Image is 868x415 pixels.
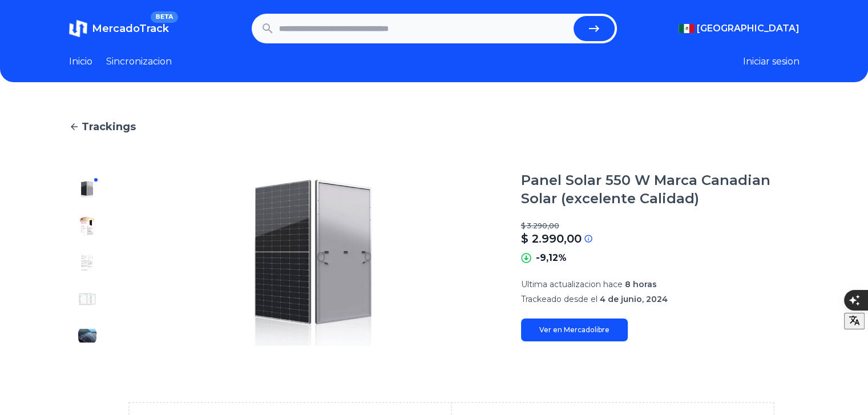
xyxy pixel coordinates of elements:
span: [GEOGRAPHIC_DATA] [697,22,800,35]
span: BETA [151,11,177,23]
a: MercadoTrackBETA [69,19,169,38]
a: Trackings [69,119,800,135]
a: Inicio [69,55,92,69]
span: 8 horas [625,279,657,289]
p: -9,12% [536,251,567,265]
a: Sincronizacion [106,55,172,69]
button: [GEOGRAPHIC_DATA] [679,22,800,35]
span: Trackings [82,119,136,135]
img: Panel Solar 550 W Marca Canadian Solar (excelente Calidad) [78,253,96,272]
img: Panel Solar 550 W Marca Canadian Solar (excelente Calidad) [78,327,96,345]
p: $ 3.290,00 [521,221,800,231]
img: Mexico [679,24,695,33]
span: MercadoTrack [92,22,169,35]
img: MercadoTrack [69,19,87,38]
img: Panel Solar 550 W Marca Canadian Solar (excelente Calidad) [78,290,96,308]
button: Iniciar sesion [743,55,800,69]
span: 4 de junio, 2024 [600,294,668,304]
a: Ver en Mercadolibre [521,319,628,341]
h1: Panel Solar 550 W Marca Canadian Solar (excelente Calidad) [521,171,800,208]
span: Trackeado desde el [521,294,597,304]
p: $ 2.990,00 [521,231,582,247]
img: Panel Solar 550 W Marca Canadian Solar (excelente Calidad) [128,171,498,354]
span: Ultima actualizacion hace [521,279,623,289]
img: Panel Solar 550 W Marca Canadian Solar (excelente Calidad) [78,180,96,199]
img: Panel Solar 550 W Marca Canadian Solar (excelente Calidad) [78,217,96,235]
